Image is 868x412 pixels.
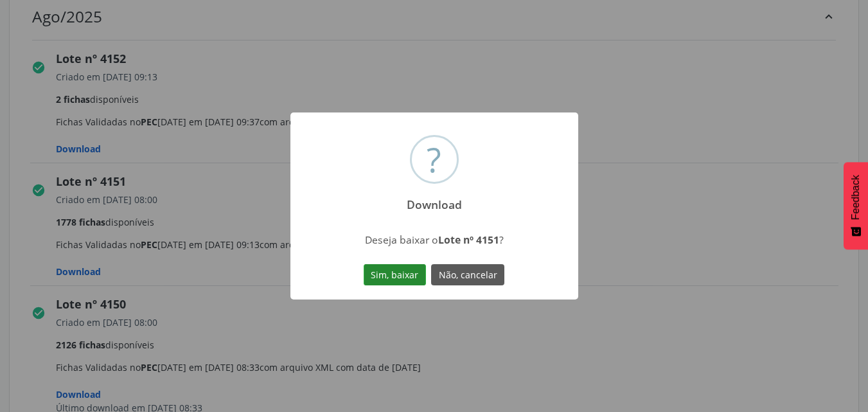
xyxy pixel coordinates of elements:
[850,175,862,220] span: Feedback
[844,162,868,249] button: Feedback - Mostrar pesquisa
[395,189,473,211] h2: Download
[427,137,441,182] div: ?
[321,233,547,247] div: Deseja baixar o ?
[438,233,499,247] strong: Lote nº 4151
[431,264,504,286] button: Não, cancelar
[364,264,426,286] button: Sim, baixar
